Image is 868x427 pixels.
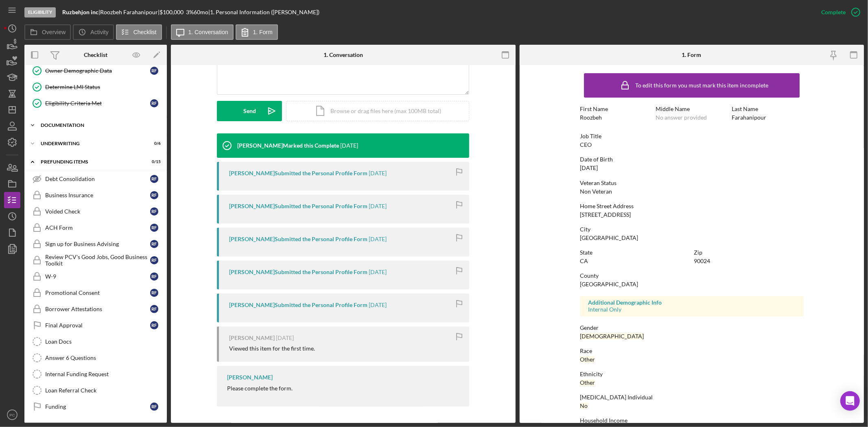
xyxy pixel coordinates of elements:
div: Last Name [732,106,804,112]
a: FundingRF [28,399,163,415]
div: R F [150,191,158,199]
a: Business InsuranceRF [28,187,163,203]
div: Funding [45,403,150,410]
div: [PERSON_NAME] [227,374,273,381]
div: Voided Check [45,208,150,215]
div: Underwriting [41,141,140,146]
div: [DATE] [580,165,598,171]
div: CEO [580,142,592,148]
a: Determine LMI Status [28,79,163,95]
div: | 1. Personal Information ([PERSON_NAME]) [208,9,319,15]
div: Eligibility Criteria Met [45,100,150,107]
label: Activity [90,29,108,35]
div: Roozbeh [580,114,602,121]
div: Internal Funding Request [45,371,162,377]
button: Checklist [116,24,162,40]
div: Household Income [580,417,804,424]
div: 0 / 6 [146,141,161,146]
label: Overview [42,29,66,35]
div: Loan Docs [45,338,162,345]
div: 90024 [694,258,710,264]
div: R F [150,289,158,297]
div: Final Approval [45,322,150,329]
div: Open Intercom Messenger [840,391,860,411]
div: Review PCV's Good Jobs, Good Business Toolkit [45,254,150,267]
div: Non Veteran [580,188,612,195]
div: [PERSON_NAME] Submitted the Personal Profile Form [229,302,367,308]
time: 2025-08-29 22:23 [369,203,387,209]
div: Loan Referral Check [45,387,162,394]
div: Additional Demographic Info [588,299,796,306]
div: Sign up for Business Advising [45,241,150,247]
label: 1. Conversation [188,29,228,35]
text: PC [9,413,15,417]
div: 3 % [186,9,194,15]
span: $100,000 [160,9,184,15]
div: [PERSON_NAME] Submitted the Personal Profile Form [229,236,367,242]
div: R F [150,403,158,411]
a: Loan Docs [28,333,163,350]
button: Overview [24,24,71,40]
div: Checklist [84,52,107,58]
div: R F [150,175,158,183]
div: R F [150,305,158,313]
b: Ruzbehjon inc [62,9,98,15]
div: | [62,9,100,15]
div: R F [150,272,158,281]
a: Internal Funding Request [28,366,163,382]
div: No [580,403,588,409]
button: PC [4,407,20,423]
label: Checklist [133,29,157,35]
a: Voided CheckRF [28,203,163,220]
div: Roozbeh Farahanipour | [100,9,160,15]
time: 2025-08-29 22:24 [340,142,358,149]
div: ACH Form [45,224,150,231]
div: R F [150,321,158,329]
a: Eligibility Criteria MetRF [28,95,163,111]
div: Home Street Address [580,203,804,209]
div: [PERSON_NAME] Marked this Complete [237,142,339,149]
a: Owner Demographic DataRF [28,63,163,79]
div: R F [150,207,158,216]
div: 1. Conversation [324,52,363,58]
time: 2025-08-29 19:29 [369,302,387,308]
div: Complete [821,4,846,20]
div: [PERSON_NAME] Submitted the Personal Profile Form [229,170,367,176]
div: R F [150,240,158,248]
div: Send [243,101,256,121]
button: 1. Form [236,24,278,40]
div: Debt Consolidation [45,176,150,182]
div: 1. Form [682,52,702,58]
div: Other [580,356,595,363]
div: R F [150,224,158,232]
button: 1. Conversation [171,24,234,40]
div: [MEDICAL_DATA] Individual [580,394,804,401]
div: State [580,249,690,256]
time: 2025-08-29 22:23 [369,236,387,242]
div: Middle Name [656,106,728,112]
div: Eligibility [24,7,56,17]
div: Promotional Consent [45,290,150,296]
button: Complete [813,4,864,20]
div: [PERSON_NAME] Submitted the Personal Profile Form [229,269,367,275]
div: Answer 6 Questions [45,355,162,361]
a: ACH FormRF [28,220,163,236]
div: Job Title [580,133,804,139]
div: Please complete the form. [227,385,293,392]
time: 2025-08-29 19:30 [369,269,387,275]
button: Activity [73,24,114,40]
div: R F [150,99,158,107]
a: Promotional ConsentRF [28,285,163,301]
div: Other [580,379,595,386]
div: No answer provided [656,114,707,121]
a: W-9RF [28,268,163,285]
div: To edit this form you must mark this item incomplete [635,82,768,89]
div: Farahanipour [732,114,766,121]
div: [DEMOGRAPHIC_DATA] [580,333,644,340]
div: Determine LMI Status [45,84,162,90]
time: 2025-08-29 19:28 [276,335,294,341]
div: City [580,226,804,233]
div: CA [580,258,588,264]
div: W-9 [45,273,150,280]
a: Answer 6 Questions [28,350,163,366]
